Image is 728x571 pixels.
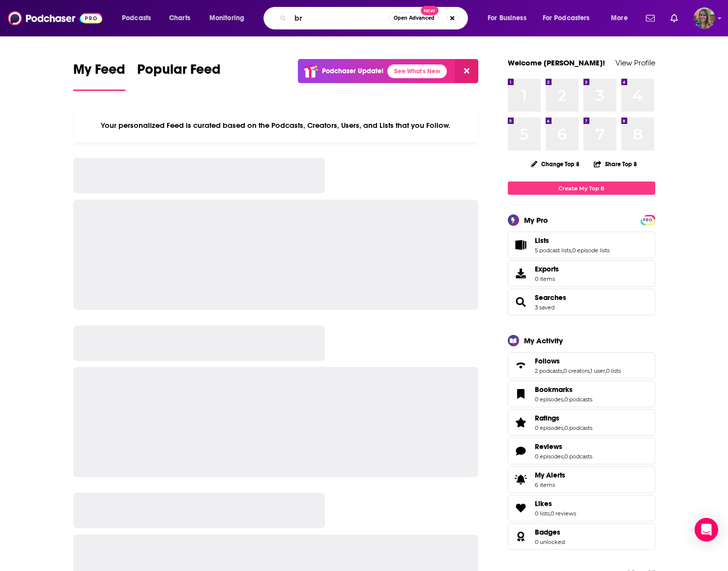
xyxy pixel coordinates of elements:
[694,7,715,29] button: Show profile menu
[511,444,531,458] a: Reviews
[209,11,244,25] span: Monitoring
[508,495,655,521] span: Likes
[535,414,559,422] span: Ratings
[535,442,592,451] a: Reviews
[481,10,539,26] button: open menu
[535,367,562,374] a: 2 podcasts
[535,424,563,431] a: 0 episodes
[508,58,605,67] a: Welcome [PERSON_NAME]!
[535,442,562,451] span: Reviews
[524,336,563,345] div: My Activity
[535,293,566,302] span: Searches
[543,11,590,25] span: For Podcasters
[511,473,531,486] span: My Alerts
[535,396,563,403] a: 0 episodes
[508,409,655,436] span: Ratings
[508,466,655,493] a: My Alerts
[535,385,592,394] a: Bookmarks
[73,61,125,91] a: My Feed
[606,367,621,374] a: 0 lists
[291,10,389,26] input: Search podcasts, credits, & more...
[535,481,565,488] span: 6 items
[511,295,531,309] a: Searches
[137,61,221,84] span: Popular Feed
[571,247,572,254] span: ,
[322,67,383,75] p: Podchaser Update!
[694,7,715,29] span: Logged in as annatolios
[535,247,571,254] a: 5 podcast lists
[667,10,682,27] a: Show notifications dropdown
[535,357,621,365] a: Follows
[421,6,438,15] span: New
[589,367,590,374] span: ,
[8,9,102,28] img: Podchaser - Follow, Share and Rate Podcasts
[535,528,565,537] a: Badges
[535,275,559,282] span: 0 items
[604,10,640,26] button: open menu
[535,414,592,422] a: Ratings
[551,510,576,517] a: 0 reviews
[642,216,654,224] span: PRO
[535,265,559,273] span: Exports
[535,236,549,245] span: Lists
[508,438,655,464] span: Reviews
[122,11,151,25] span: Podcasts
[535,385,573,394] span: Bookmarks
[572,247,610,254] a: 0 episode lists
[511,416,531,429] a: Ratings
[163,10,196,26] a: Charts
[535,499,576,508] a: Likes
[511,387,531,401] a: Bookmarks
[508,260,655,287] a: Exports
[695,518,718,541] div: Open Intercom Messenger
[115,10,164,26] button: open menu
[605,367,606,374] span: ,
[611,11,628,25] span: More
[535,510,550,517] a: 0 lists
[550,510,551,517] span: ,
[563,367,589,374] a: 0 creators
[524,215,548,225] div: My Pro
[564,396,592,403] a: 0 podcasts
[642,216,654,223] a: PRO
[593,154,638,174] button: Share Top 8
[525,158,586,170] button: Change Top 8
[387,64,447,78] a: See What's New
[511,238,531,252] a: Lists
[389,12,439,24] button: Open AdvancedNew
[535,304,554,311] a: 3 saved
[535,539,565,545] a: 0 unlocked
[511,267,531,280] span: Exports
[563,453,564,460] span: ,
[488,11,526,25] span: For Business
[536,10,604,26] button: open menu
[508,181,655,195] a: Create My Top 8
[694,7,715,29] img: User Profile
[511,501,531,515] a: Likes
[169,11,190,25] span: Charts
[615,58,655,67] a: View Profile
[563,424,564,431] span: ,
[564,453,592,460] a: 0 podcasts
[203,10,257,26] button: open menu
[535,528,560,537] span: Badges
[564,424,592,431] a: 0 podcasts
[508,289,655,315] span: Searches
[642,10,659,27] a: Show notifications dropdown
[73,109,479,142] div: Your personalized Feed is curated based on the Podcasts, Creators, Users, and Lists that you Follow.
[563,396,564,403] span: ,
[394,16,435,21] span: Open Advanced
[508,352,655,379] span: Follows
[590,367,605,374] a: 1 user
[273,7,477,30] div: Search podcasts, credits, & more...
[535,453,563,460] a: 0 episodes
[535,236,610,245] a: Lists
[535,357,560,365] span: Follows
[137,61,221,91] a: Popular Feed
[508,232,655,258] span: Lists
[73,61,125,84] span: My Feed
[508,381,655,407] span: Bookmarks
[508,523,655,550] span: Badges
